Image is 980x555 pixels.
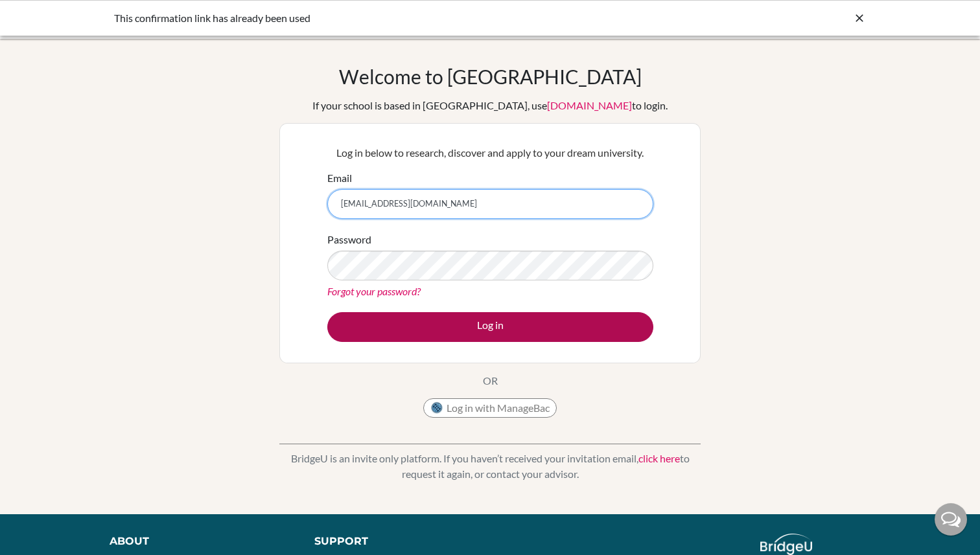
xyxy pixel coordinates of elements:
[327,312,653,342] button: Log in
[423,398,557,418] button: Log in with ManageBac
[114,10,671,26] div: This confirmation link has already been used
[327,145,653,161] p: Log in below to research, discover and apply to your dream university.
[339,65,642,88] h1: Welcome to [GEOGRAPHIC_DATA]
[314,534,476,549] div: Support
[312,98,668,113] div: If your school is based in [GEOGRAPHIC_DATA], use to login.
[110,534,285,549] div: About
[327,232,371,247] label: Password
[327,170,352,186] label: Email
[760,534,813,555] img: logo_white@2x-f4f0deed5e89b7ecb1c2cc34c3e3d731f90f0f143d5ea2071677605dd97b5244.png
[327,285,421,297] a: Forgot your password?
[483,373,498,389] p: OR
[547,99,632,111] a: [DOMAIN_NAME]
[30,9,56,21] span: Help
[638,452,680,464] a: click here
[279,451,701,482] p: BridgeU is an invite only platform. If you haven’t received your invitation email, to request it ...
